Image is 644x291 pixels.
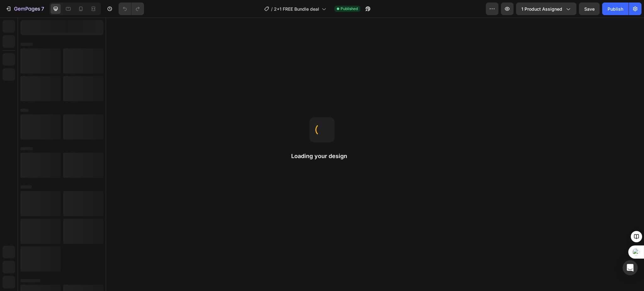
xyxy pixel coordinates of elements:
span: / [271,6,273,12]
button: 1 product assigned [516,3,576,15]
button: Save [579,3,600,15]
button: Publish [602,3,629,15]
div: Publish [608,6,623,12]
div: Open Intercom Messenger [623,260,638,275]
span: Published [341,6,358,12]
span: 1 product assigned [521,6,562,12]
span: 2+1 FREE Bundle deal [274,6,319,12]
div: Undo/Redo [119,3,144,15]
button: 7 [3,3,47,15]
p: 7 [41,5,44,13]
span: Save [584,6,595,12]
h2: Loading your design [291,152,353,160]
